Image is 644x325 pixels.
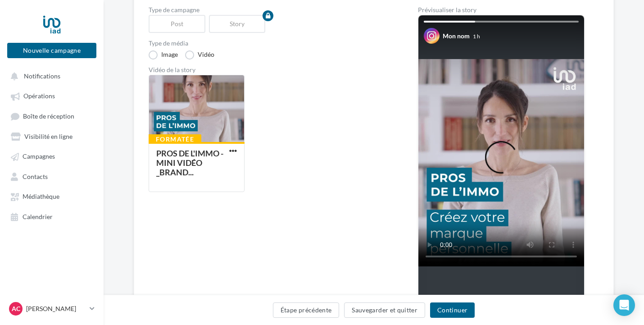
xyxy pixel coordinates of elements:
[149,40,389,46] label: Type de média
[23,92,55,100] span: Opérations
[430,302,475,318] button: Continuer
[149,50,178,60] label: Image
[23,112,74,120] span: Boîte de réception
[418,7,585,13] div: Prévisualiser la story
[443,32,470,41] div: Mon nom
[5,148,98,164] a: Campagnes
[23,193,59,201] span: Médiathèque
[273,302,340,318] button: Étape précédente
[23,213,53,220] span: Calendrier
[12,304,20,313] span: AC
[5,128,98,144] a: Visibilité en ligne
[5,108,98,124] a: Boîte de réception
[7,300,96,317] a: AC [PERSON_NAME]
[613,294,635,316] div: Open Intercom Messenger
[26,304,86,313] p: [PERSON_NAME]
[7,43,96,58] button: Nouvelle campagne
[24,133,73,140] span: Visibilité en ligne
[185,50,214,60] label: Vidéo
[344,302,425,318] button: Sauvegarder et quitter
[23,153,55,160] span: Campagnes
[156,148,223,177] div: PROS DE L'IMMO - MINI VIDÉO _BRAND...
[473,32,480,40] div: 1 h
[24,72,60,80] span: Notifications
[23,173,48,180] span: Contacts
[5,188,98,204] a: Médiathèque
[149,7,389,13] label: Type de campagne
[149,67,389,73] div: Vidéo de la story
[5,87,98,104] a: Opérations
[5,208,98,224] a: Calendrier
[5,168,98,184] a: Contacts
[149,134,201,144] div: Formatée
[5,68,95,84] button: Notifications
